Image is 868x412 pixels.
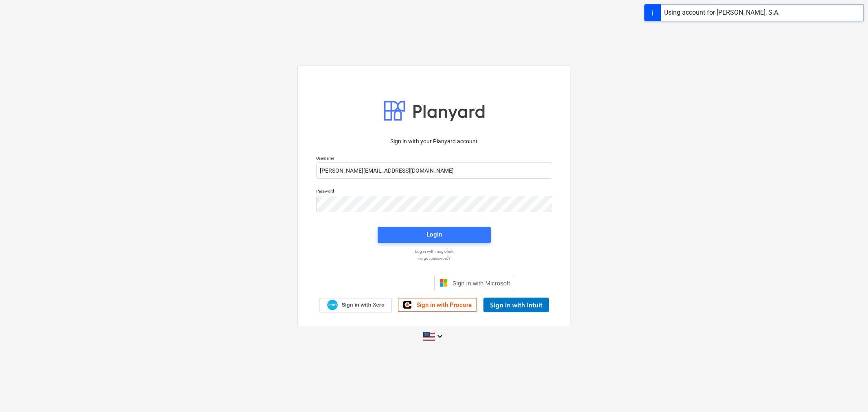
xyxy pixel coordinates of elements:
span: Sign in with Procore [416,301,472,309]
span: Sign in with Microsoft [453,280,510,287]
img: Xero logo [327,300,338,311]
div: Login [426,229,442,240]
button: Login [378,227,491,243]
p: Password [316,188,552,195]
span: Sign in with Xero [341,301,384,309]
div: Using account for [PERSON_NAME], S.A. [664,8,780,18]
a: Log in with magic link [312,249,556,254]
img: Microsoft logo [439,279,448,287]
input: Username [316,162,552,179]
a: Forgot password? [312,256,556,261]
p: Username [316,156,552,162]
p: Sign in with your Planyard account [316,137,552,146]
a: Sign in with Xero [319,298,391,312]
i: keyboard_arrow_down [435,331,445,341]
iframe: Sign in with Google Button [349,274,432,292]
a: Sign in with Procore [398,298,477,312]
